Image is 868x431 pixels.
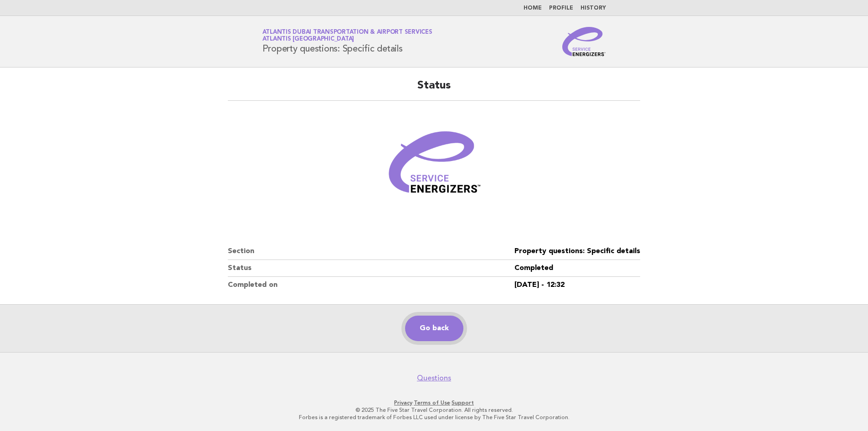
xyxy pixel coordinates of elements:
h1: Property questions: Specific details [262,30,432,53]
img: Verified [380,112,489,221]
dt: Section [228,243,514,260]
a: Questions [417,374,451,383]
dt: Completed on [228,277,514,293]
p: · · [155,399,713,406]
p: © 2025 The Five Star Travel Corporation. All rights reserved. [155,406,713,414]
img: Service Energizers [562,27,606,56]
h2: Status [228,78,640,101]
span: Atlantis [GEOGRAPHIC_DATA] [262,36,354,42]
a: Home [524,5,542,11]
a: Terms of Use [414,400,450,406]
a: Go back [405,316,463,341]
a: Atlantis Dubai Transportation & Airport ServicesAtlantis [GEOGRAPHIC_DATA] [262,29,432,42]
a: Profile [549,5,573,11]
a: Support [452,400,474,406]
a: Privacy [394,400,412,406]
dd: Property questions: Specific details [514,243,640,260]
dd: [DATE] - 12:32 [514,277,640,293]
p: Forbes is a registered trademark of Forbes LLC used under license by The Five Star Travel Corpora... [155,414,713,421]
a: History [580,5,606,11]
dt: Status [228,260,514,277]
dd: Completed [514,260,640,277]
